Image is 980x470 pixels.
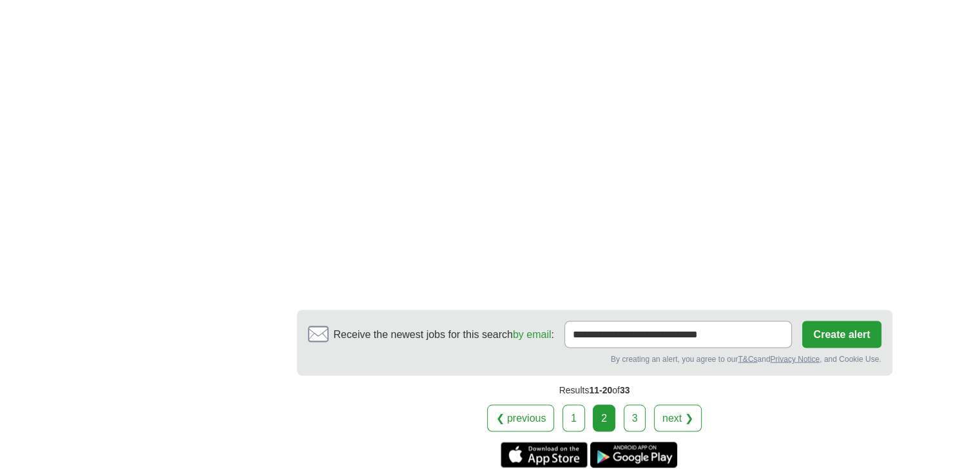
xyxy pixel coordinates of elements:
div: By creating an alert, you agree to our and , and Cookie Use. [308,353,881,364]
a: by email [513,328,552,339]
a: ❮ previous [487,404,554,431]
button: Create alert [802,321,881,348]
div: Results of [297,375,892,404]
a: Privacy Notice [770,354,820,363]
span: Receive the newest jobs for this search : [334,326,554,342]
div: 2 [593,404,615,431]
a: Get the iPhone app [501,442,588,467]
a: 1 [562,404,585,431]
a: T&Cs [738,354,757,363]
span: 33 [620,384,630,395]
span: 11-20 [589,384,612,395]
a: Get the Android app [590,442,677,467]
a: 3 [624,404,646,431]
a: next ❯ [654,404,702,431]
